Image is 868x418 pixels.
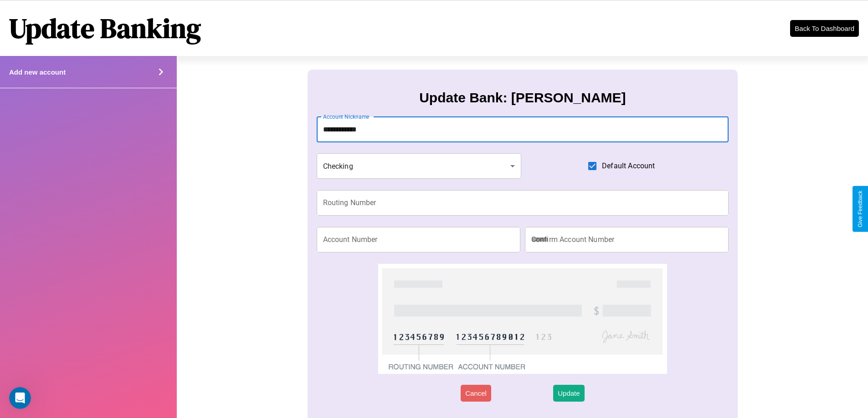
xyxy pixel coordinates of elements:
div: Checking [317,153,522,179]
h1: Update Banking [9,10,201,47]
button: Back To Dashboard [790,20,859,37]
iframe: Intercom live chat [9,387,31,409]
h3: Update Bank: [PERSON_NAME] [419,90,626,106]
div: Give Feedback [857,191,863,227]
h4: Add new account [9,68,66,76]
img: check [378,264,667,374]
span: Default Account [602,161,655,171]
button: Update [553,385,584,402]
label: Account Nickname [323,113,370,121]
button: Cancel [461,385,491,402]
